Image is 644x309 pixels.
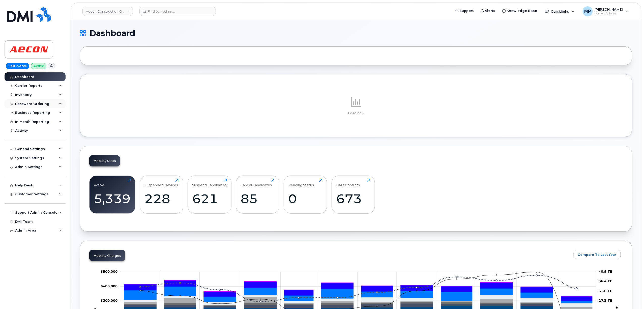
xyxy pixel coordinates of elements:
g: GST [124,286,592,301]
tspan: $500,000 [101,270,118,274]
p: Loading... [89,111,623,116]
button: Compare To Last Year [574,250,621,259]
g: Cancellation [124,297,592,309]
a: Data Conflicts673 [336,179,370,211]
a: Pending Status0 [288,179,323,211]
g: HST [124,281,592,301]
tspan: $300,000 [101,299,118,303]
div: Data Conflicts [336,179,360,187]
div: 5,339 [94,191,131,206]
div: 673 [336,191,370,206]
div: Cancel Candidates [241,179,272,187]
div: 85 [241,191,275,206]
div: 621 [192,191,227,206]
g: QST [124,280,592,296]
a: Suspended Devices228 [144,179,179,211]
a: Active5,339 [94,179,131,211]
div: Active [94,179,105,187]
g: $0 [101,299,118,303]
div: Pending Status [288,179,314,187]
g: $0 [101,284,118,288]
span: Compare To Last Year [578,252,617,257]
g: Hardware [124,295,592,307]
g: $0 [101,270,118,274]
tspan: $400,000 [101,284,118,288]
span: Dashboard [90,30,135,37]
div: Suspended Devices [144,179,178,187]
g: PST [124,280,592,297]
div: 228 [144,191,179,206]
tspan: 27.3 TB [599,299,613,303]
a: Suspend Candidates621 [192,179,227,211]
div: Suspend Candidates [192,179,227,187]
tspan: 36.4 TB [599,279,613,283]
a: Cancel Candidates85 [241,179,275,211]
g: Features [124,287,592,303]
tspan: 31.8 TB [599,289,613,293]
tspan: 40.9 TB [599,270,613,274]
div: 0 [288,191,323,206]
